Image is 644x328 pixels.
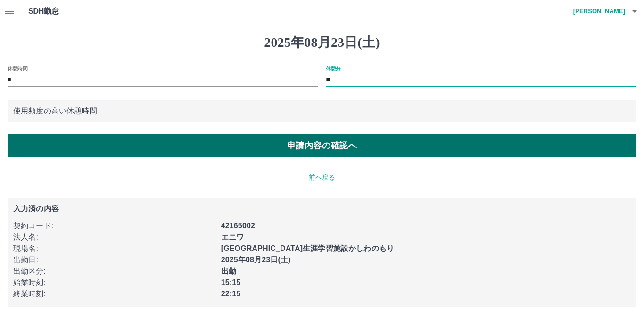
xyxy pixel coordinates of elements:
p: 契約コード : [13,220,215,232]
h1: 2025年08月23日(土) [8,35,636,51]
button: 申請内容の確認へ [8,134,636,157]
p: 現場名 : [13,243,215,254]
b: 42165002 [221,222,255,230]
label: 休憩時間 [8,65,27,72]
p: 出勤日 : [13,254,215,266]
b: エニワ [221,233,244,241]
p: 始業時刻 : [13,277,215,288]
p: 出勤区分 : [13,266,215,277]
b: [GEOGRAPHIC_DATA]生涯学習施設かしわのもり [221,244,394,252]
p: 使用頻度の高い休憩時間 [13,105,631,117]
b: 22:15 [221,290,241,298]
p: 前へ戻る [8,173,636,182]
b: 15:15 [221,278,241,286]
p: 入力済の内容 [13,205,631,213]
p: 法人名 : [13,232,215,243]
label: 休憩分 [326,65,341,72]
b: 2025年08月23日(土) [221,256,291,264]
b: 出勤 [221,267,236,275]
p: 終業時刻 : [13,288,215,300]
